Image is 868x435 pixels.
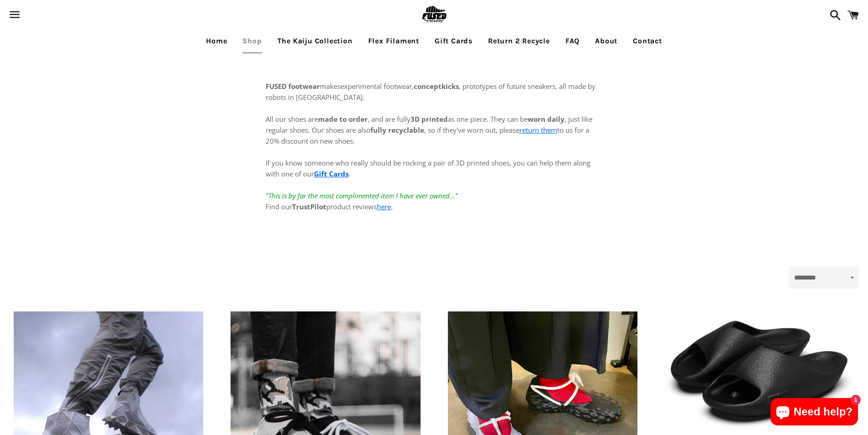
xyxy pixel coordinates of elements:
strong: worn daily [528,114,565,124]
em: "This is by far the most complimented item I have ever owned..." [266,191,458,200]
inbox-online-store-chat: Shopify online store chat [768,398,861,428]
a: Flex Filament [361,30,426,52]
a: Contact [626,30,669,52]
a: About [588,30,624,52]
strong: 3D printed [411,114,448,124]
a: Return 2 Recycle [481,30,557,52]
a: FAQ [559,30,586,52]
a: here [377,202,391,211]
a: Slate-Black [665,311,854,431]
p: All our shoes are , and are fully as one piece. They can be , just like regular shoes. Our shoes ... [266,103,603,212]
a: Gift Cards [428,30,479,52]
a: The Kaiju Collection [271,30,360,52]
span: makes [266,82,340,91]
a: return them [519,125,557,135]
strong: TrustPilot [292,202,326,211]
strong: fully recyclable [370,125,424,135]
a: Shop [236,30,268,52]
span: experimental footwear, , prototypes of future sneakers, all made by robots in [GEOGRAPHIC_DATA]. [266,82,596,102]
a: Home [199,30,234,52]
strong: FUSED footwear [266,82,320,91]
a: Gift Cards [314,169,349,178]
strong: made to order [318,114,368,124]
strong: conceptkicks [414,82,459,91]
